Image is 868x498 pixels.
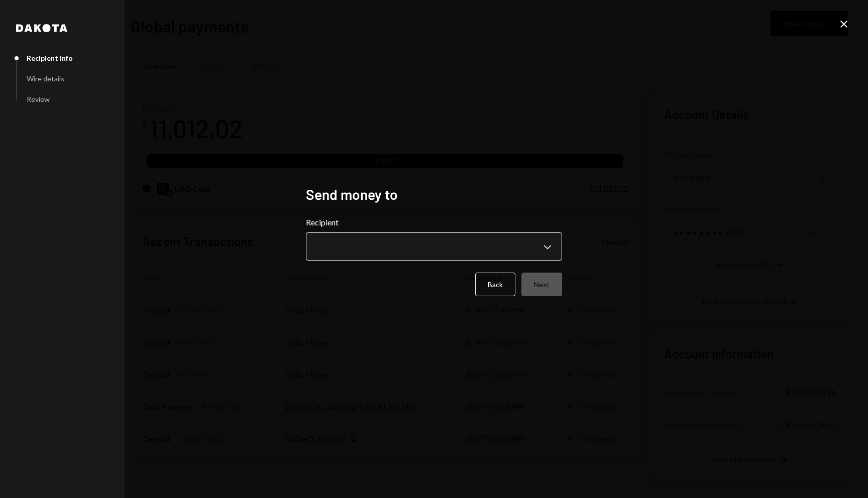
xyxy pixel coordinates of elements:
[475,273,515,296] button: Back
[27,95,50,103] div: Review
[27,74,64,83] div: Wire details
[306,185,562,204] h2: Send money to
[27,54,73,62] div: Recipient info
[306,216,562,228] label: Recipient
[306,232,562,261] button: Recipient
